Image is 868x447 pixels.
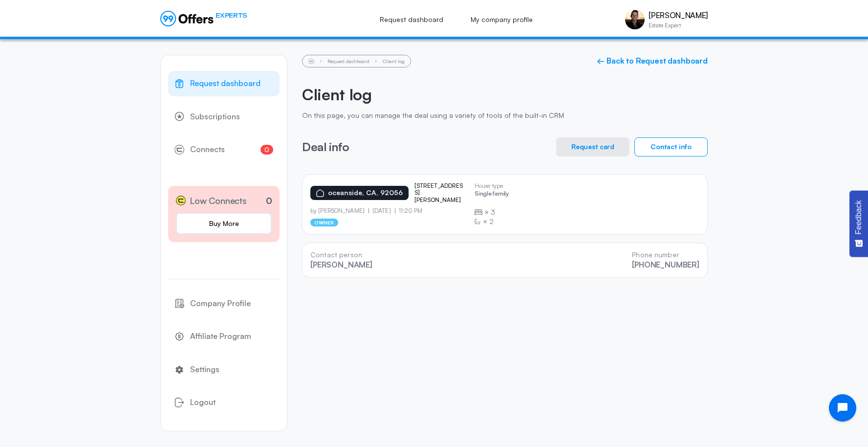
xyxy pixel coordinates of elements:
span: Logout [190,396,216,409]
li: Client log [383,59,405,64]
button: Request card [556,137,629,156]
p: oceanside, CA, 92056 [328,189,403,197]
p: House type [475,182,509,189]
a: EXPERTS [160,11,247,26]
button: Feedback - Show survey [849,190,868,257]
span: EXPERTS [216,11,247,20]
p: Contact person [310,251,372,259]
p: On this page, you can manage the deal using a variety of tools of the built-in CRM [302,112,708,120]
p: Single family [475,190,509,200]
p: 0 [266,194,272,207]
a: Affiliate Program [168,324,280,349]
h3: Deal info [302,140,349,153]
p: [PERSON_NAME] [649,11,708,20]
span: Affiliate Program [190,330,251,343]
span: 3 [491,207,495,217]
button: Contact info [634,137,708,156]
p: Estate Expert [649,22,708,28]
span: Feedback [854,200,863,234]
span: Connects [190,143,225,156]
p: owner [310,219,338,226]
p: 11:20 PM [395,207,423,214]
p: Phone number [632,251,699,259]
a: [PHONE_NUMBER] [632,260,699,269]
a: Company Profile [168,291,280,316]
div: × [475,217,509,226]
a: Subscriptions [168,104,280,130]
span: Company Profile [190,297,251,310]
a: Request dashboard [369,9,454,30]
a: Connects0 [168,137,280,162]
div: × [475,207,509,217]
a: Request dashboard [327,58,369,64]
p: [PERSON_NAME] [310,260,372,269]
span: Settings [190,363,219,376]
img: Aris Anagnos [625,10,645,29]
p: [STREET_ADDRESS][PERSON_NAME] [414,182,463,203]
a: Buy More [176,213,272,234]
a: My company profile [460,9,543,30]
span: Request dashboard [190,77,260,90]
span: 2 [489,217,494,226]
span: Low Connects [190,194,247,208]
a: ← Back to Request dashboard [597,56,708,66]
span: Subscriptions [190,111,240,123]
p: [DATE] [369,207,395,214]
button: Logout [168,390,280,415]
a: Settings [168,357,280,382]
p: by [PERSON_NAME] [310,207,369,214]
h2: Client log [302,85,708,104]
span: 0 [260,145,273,155]
a: Request dashboard [168,71,280,96]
